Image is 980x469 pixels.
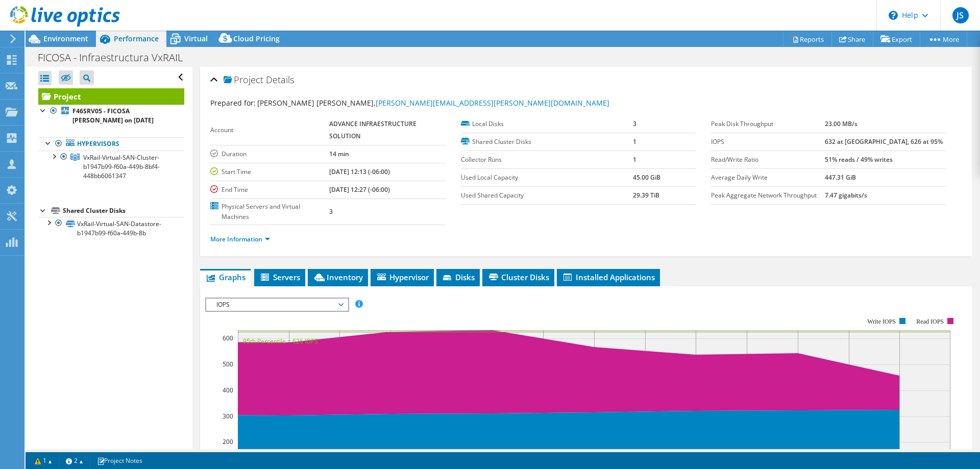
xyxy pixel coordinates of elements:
[38,217,184,239] a: VxRail-Virtual-SAN-Datastore-b1947b99-f60a-449b-8b
[711,190,825,201] label: Peak Aggregate Network Throughput
[329,207,333,216] b: 3
[831,31,873,47] a: Share
[43,34,88,43] span: Environment
[38,105,184,127] a: F46SRV05 - FICOSA [PERSON_NAME] on [DATE]
[329,119,416,140] b: ADVANCE INFRAESTRUCTURE SOLUTION
[233,34,280,43] span: Cloud Pricing
[917,318,944,325] text: Read IOPS
[33,52,199,63] h1: FICOSA - Infraestructura VxRAIL
[184,34,208,43] span: Virtual
[210,167,329,177] label: Start Time
[461,119,633,129] label: Local Disks
[329,185,390,194] b: [DATE] 12:27 (-06:00)
[114,34,159,43] span: Performance
[210,98,256,108] label: Prepared for:
[210,149,329,159] label: Duration
[211,299,342,311] span: IOPS
[711,172,825,183] label: Average Daily Write
[313,272,363,282] span: Inventory
[633,137,636,146] b: 1
[210,202,329,222] label: Physical Servers and Virtual Machines
[711,137,825,147] label: IOPS
[825,155,893,164] b: 51% reads / 49% writes
[329,150,349,158] b: 14 min
[825,191,867,200] b: 7.47 gigabits/s
[783,31,832,47] a: Reports
[487,272,549,282] span: Cluster Disks
[442,272,475,282] span: Disks
[223,437,233,446] text: 200
[461,155,633,165] label: Collector Runs
[711,119,825,129] label: Peak Disk Throughput
[633,119,636,128] b: 3
[63,205,184,217] div: Shared Cluster Disks
[223,412,233,421] text: 300
[257,98,609,108] span: [PERSON_NAME] [PERSON_NAME],
[920,31,967,47] a: More
[873,31,920,47] a: Export
[243,337,318,345] text: 95th Percentile = 626 IOPS
[83,153,160,180] span: VxRail-Virtual-SAN-Cluster-b1947b99-f60a-449b-8bf4-448bb6061347
[825,137,943,146] b: 632 at [GEOGRAPHIC_DATA], 626 at 95%
[633,155,636,164] b: 1
[825,119,857,128] b: 23.00 MB/s
[259,272,300,282] span: Servers
[329,167,390,176] b: [DATE] 12:13 (-06:00)
[72,107,154,125] b: F46SRV05 - FICOSA [PERSON_NAME] on [DATE]
[90,454,150,467] a: Project Notes
[633,191,659,200] b: 29.39 TiB
[711,155,825,165] label: Read/Write Ratio
[376,98,609,108] a: [PERSON_NAME][EMAIL_ADDRESS][PERSON_NAME][DOMAIN_NAME]
[28,454,59,467] a: 1
[461,172,633,183] label: Used Local Capacity
[461,137,633,147] label: Shared Cluster Disks
[376,272,429,282] span: Hypervisor
[210,125,329,135] label: Account
[210,185,329,195] label: End Time
[223,334,233,342] text: 600
[59,454,90,467] a: 2
[825,173,856,182] b: 447.31 GiB
[210,235,270,243] a: More Information
[224,75,263,85] span: Project
[952,7,969,23] span: JS
[38,88,184,105] a: Project
[266,73,294,86] span: Details
[223,360,233,368] text: 500
[889,11,898,20] svg: \n
[205,272,246,282] span: Graphs
[633,173,660,182] b: 45.00 GiB
[38,151,184,182] a: VxRail-Virtual-SAN-Cluster-b1947b99-f60a-449b-8bf4-448bb6061347
[223,386,233,394] text: 400
[461,190,633,201] label: Used Shared Capacity
[562,272,655,282] span: Installed Applications
[38,137,184,151] a: Hypervisors
[867,318,896,325] text: Write IOPS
